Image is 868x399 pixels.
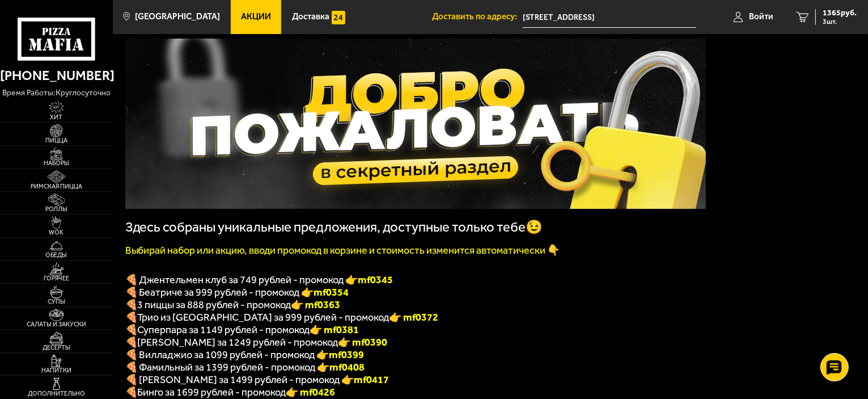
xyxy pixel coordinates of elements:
[138,324,310,336] span: Суперпара за 1149 рублей - промокод
[523,7,696,28] input: Ваш адрес доставки
[332,11,345,24] img: 15daf4d41897b9f0e9f617042186c801.svg
[125,311,138,324] font: 🍕
[358,274,393,286] b: mf0345
[292,12,329,21] span: Доставка
[138,299,291,311] span: 3 пиццы за 888 рублей - промокод
[286,386,336,398] b: 👉 mf0426
[389,311,439,324] font: 👉 mf0372
[523,7,696,28] span: Светлановский проспект, 105
[338,336,388,348] b: 👉 mf0390
[138,311,389,324] span: Трио из [GEOGRAPHIC_DATA] за 999 рублей - промокод
[749,12,773,21] span: Войти
[125,386,138,398] b: 🍕
[138,336,338,348] span: [PERSON_NAME] за 1249 рублей - промокод
[125,39,706,209] img: 1024x1024
[310,324,359,336] font: 👉 mf0381
[330,361,365,373] b: mf0408
[125,299,138,311] font: 🍕
[125,373,389,386] span: 🍕 [PERSON_NAME] за 1499 рублей - промокод 👉
[354,373,389,386] b: mf0417
[125,219,543,235] span: Здесь собраны уникальные предложения, доступные только тебе😉
[823,9,857,17] span: 1365 руб.
[241,12,271,21] span: Акции
[125,244,560,257] font: Выбирай набор или акцию, вводи промокод в корзине и стоимость изменится автоматически 👇
[125,274,393,286] span: 🍕 Джентельмен клуб за 749 рублей - промокод 👉
[125,336,138,348] b: 🍕
[823,18,857,25] span: 3 шт.
[125,324,138,336] font: 🍕
[125,286,349,299] span: 🍕 Беатриче за 999 рублей - промокод 👉
[329,348,365,361] b: mf0399
[291,299,341,311] font: 👉 mf0363
[138,386,286,398] span: Бинго за 1699 рублей - промокод
[125,361,365,373] span: 🍕 Фамильный за 1399 рублей - промокод 👉
[135,12,220,21] span: [GEOGRAPHIC_DATA]
[125,348,365,361] span: 🍕 Вилладжио за 1099 рублей - промокод 👉
[432,12,523,21] span: Доставить по адресу:
[314,286,349,299] b: mf0354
